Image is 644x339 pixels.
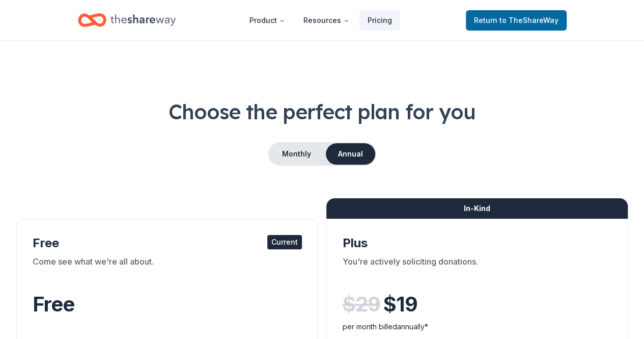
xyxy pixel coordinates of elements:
[241,8,400,32] nav: Main
[78,8,176,32] a: Home
[16,97,628,126] h1: Choose the perfect plan for you
[343,235,612,251] div: Plus
[33,292,74,317] span: Free
[343,321,612,333] div: per month billed annually*
[33,255,302,284] div: Come see what we're all about.
[241,10,293,31] button: Product
[474,14,558,27] span: Return
[359,10,400,31] a: Pricing
[499,16,558,24] span: to TheShareWay
[33,235,302,251] div: Free
[326,143,375,165] button: Annual
[326,198,628,219] div: In-Kind
[267,235,302,249] div: Current
[383,290,417,319] span: $ 19
[343,255,612,284] div: You're actively soliciting donations.
[295,10,357,31] button: Resources
[466,10,567,31] a: Returnto TheShareWay
[269,143,324,165] button: Monthly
